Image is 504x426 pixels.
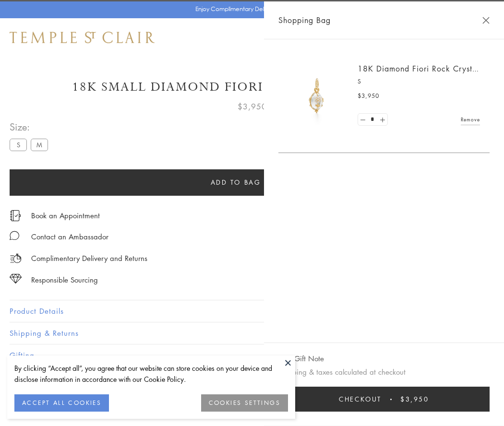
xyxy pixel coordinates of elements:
[238,100,267,113] span: $3,950
[377,114,387,126] a: Set quantity to 2
[461,114,480,125] a: Remove
[10,79,494,95] h1: 18K Small Diamond Fiori Rock Crystal Amulet
[278,366,490,378] p: Shipping & taxes calculated at checkout
[201,394,288,412] button: COOKIES SETTINGS
[358,91,379,101] span: $3,950
[211,177,261,188] span: Add to bag
[31,252,147,264] p: Complimentary Delivery and Returns
[10,169,462,196] button: Add to bag
[288,67,346,125] img: P51889-E11FIORI
[278,353,324,365] button: Add Gift Note
[195,4,304,14] p: Enjoy Complimentary Delivery & Returns
[10,119,52,135] span: Size:
[358,114,368,126] a: Set quantity to 0
[14,394,109,412] button: ACCEPT ALL COOKIES
[10,252,22,264] img: icon_delivery.svg
[31,231,108,243] div: Contact an Ambassador
[278,14,331,26] span: Shopping Bag
[31,274,98,286] div: Responsible Sourcing
[339,394,382,404] span: Checkout
[10,32,155,43] img: Temple St. Clair
[14,363,288,385] div: By clicking “Accept all”, you agree that our website can store cookies on your device and disclos...
[10,139,27,151] label: S
[10,274,22,284] img: icon_sourcing.svg
[31,139,48,151] label: M
[10,344,494,366] button: Gifting
[31,210,100,221] a: Book an Appointment
[10,322,494,344] button: Shipping & Returns
[10,210,21,221] img: icon_appointment.svg
[10,231,19,240] img: MessageIcon-01_2.svg
[278,387,490,412] button: Checkout $3,950
[400,394,429,404] span: $3,950
[10,300,494,322] button: Product Details
[358,77,480,86] p: S
[482,17,490,24] button: Close Shopping Bag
